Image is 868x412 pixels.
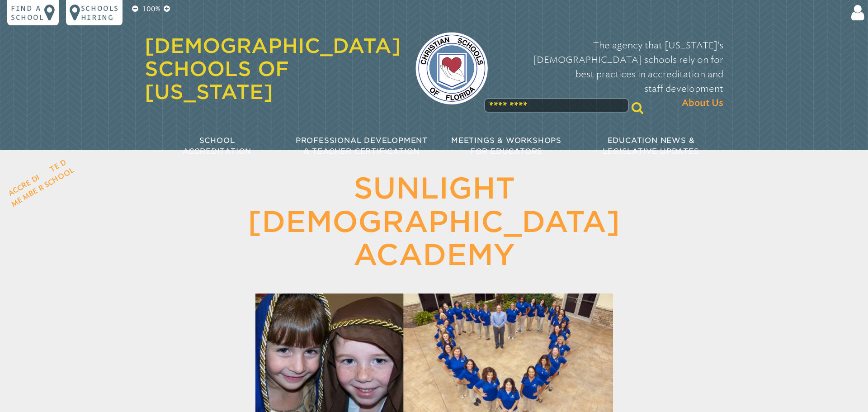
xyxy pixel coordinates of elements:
span: Meetings & Workshops for Educators [451,136,561,156]
span: School Accreditation [183,136,251,156]
span: Education News & Legislative Updates [603,136,699,156]
span: About Us [682,96,723,110]
a: [DEMOGRAPHIC_DATA] Schools of [US_STATE] [145,34,401,104]
h1: Sunlight [DEMOGRAPHIC_DATA] Academy [202,172,666,272]
span: Professional Development & Teacher Certification [296,136,428,156]
p: Schools Hiring [81,4,119,22]
p: 100% [140,4,162,14]
p: Find a school [11,4,44,22]
img: csf-logo-web-colors.png [415,32,488,104]
p: The agency that [US_STATE]’s [DEMOGRAPHIC_DATA] schools rely on for best practices in accreditati... [502,38,723,110]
